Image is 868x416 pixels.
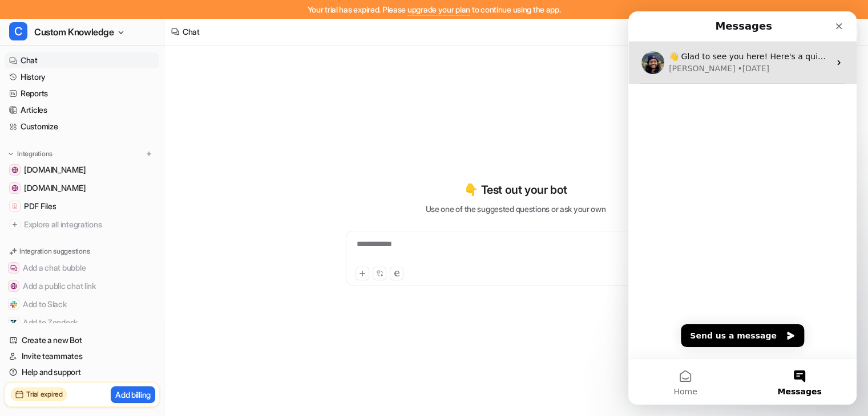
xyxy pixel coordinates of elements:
h2: Trial expired [26,389,63,399]
img: explore all integrations [9,219,21,230]
img: Add a chat bubble [10,264,17,271]
img: Add to Zendesk [10,319,17,326]
p: Integrations [17,149,53,158]
span: Home [45,376,68,384]
button: Integrations [5,148,56,160]
span: Custom Knowledge [34,24,114,40]
a: History [5,69,159,85]
div: • [DATE] [109,51,141,63]
a: learn.superwellnesswoman.com[DOMAIN_NAME] [5,180,159,196]
img: Add a public chat link [10,283,17,289]
p: 👇 Test out your bot [464,181,567,198]
button: Add a chat bubbleAdd a chat bubble [5,259,159,277]
button: Add to ZendeskAdd to Zendesk [5,313,159,332]
img: expand menu [7,150,15,158]
a: upgrade your plan [407,5,470,14]
span: [DOMAIN_NAME] [24,164,86,176]
p: Add billing [115,389,151,401]
span: C [9,22,27,40]
a: PDF FilesPDF Files [5,198,159,214]
img: menu_add.svg [145,150,153,158]
a: Customize [5,119,159,134]
iframe: Intercom live chat [628,11,857,405]
span: PDF Files [24,201,56,212]
span: Messages [149,376,193,384]
button: Add billing [111,386,155,403]
a: Reports [5,85,159,101]
p: Integration suggestions [19,246,90,256]
a: Invite teammates [5,348,159,364]
span: Explore all integrations [24,215,155,234]
button: Send us a message [53,313,176,336]
img: Add to Slack [10,301,17,308]
button: Messages [114,348,228,393]
span: [DOMAIN_NAME] [24,182,86,194]
div: [PERSON_NAME] [41,51,107,63]
a: Articles [5,102,159,118]
p: Use one of the suggested questions or ask your own [425,203,605,215]
div: Chat [183,26,200,38]
a: Create a new Bot [5,332,159,348]
a: Help and support [5,364,159,380]
button: Add to SlackAdd to Slack [5,295,159,313]
img: learn.superwellnesswoman.com [11,185,18,191]
a: Chat [5,52,159,68]
button: Add a public chat linkAdd a public chat link [5,277,159,295]
img: www.superwellnesswoman.com [11,166,18,173]
img: PDF Files [11,203,18,210]
a: Explore all integrations [5,217,159,233]
a: www.superwellnesswoman.com[DOMAIN_NAME] [5,162,159,178]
